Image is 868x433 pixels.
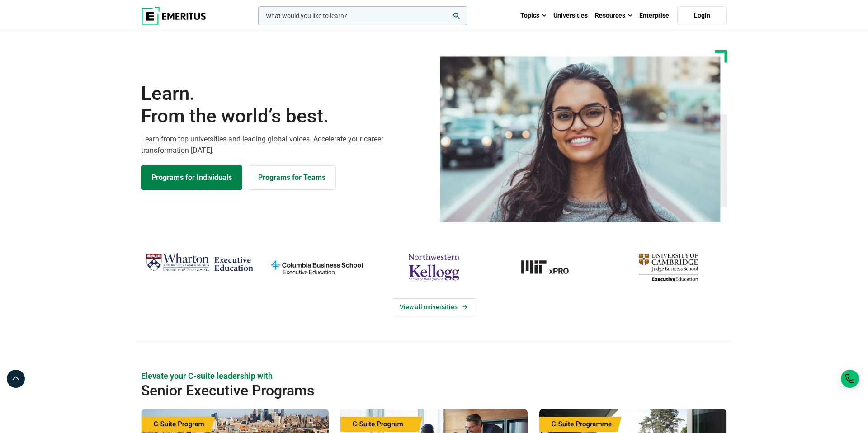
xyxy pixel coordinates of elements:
[141,133,429,156] p: Learn from top universities and leading global voices. Accelerate your career transformation [DATE].
[614,249,722,285] img: cambridge-judge-business-school
[497,249,605,285] a: MIT-xPRO
[392,298,476,315] a: View Universities
[141,370,727,381] p: Elevate your C-suite leadership with
[146,249,254,276] img: Wharton Executive Education
[141,381,668,400] h2: Senior Executive Programs
[248,165,336,190] a: Explore for Business
[497,249,605,285] img: MIT xPRO
[141,165,242,190] a: Explore Programs
[263,249,371,285] img: columbia-business-school
[141,82,429,128] h1: Learn.
[440,56,721,222] img: Learn from the world's best
[258,6,467,25] input: woocommerce-product-search-field-0
[380,249,488,285] img: northwestern-kellogg
[677,6,727,25] a: Login
[141,105,429,127] span: From the world’s best.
